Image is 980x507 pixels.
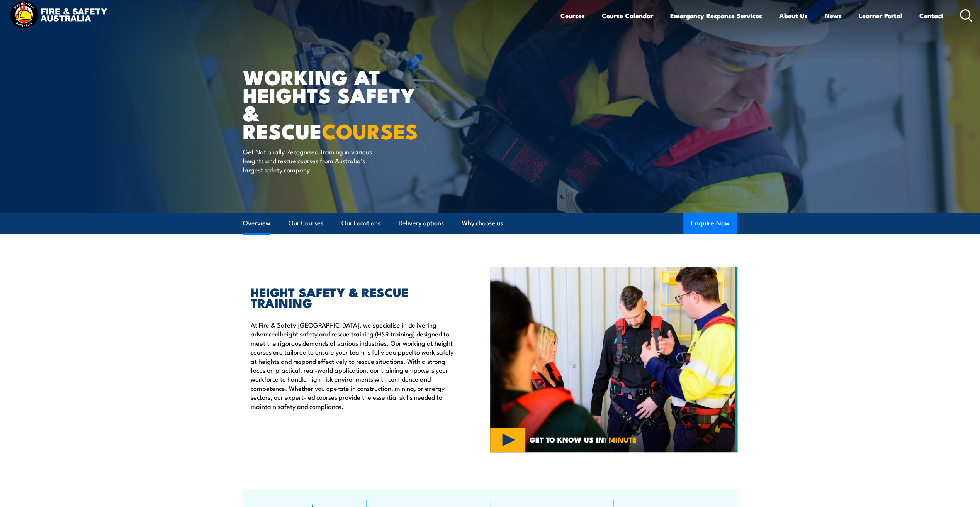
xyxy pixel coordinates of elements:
strong: COURSES [322,114,418,146]
a: Our Courses [289,213,323,233]
span: GET TO KNOW US IN [530,436,637,443]
p: At Fire & Safety [GEOGRAPHIC_DATA], we specialise in delivering advanced height safety and rescue... [251,320,455,411]
a: About Us [779,5,808,26]
a: Our Locations [341,213,380,233]
a: Courses [560,5,585,26]
a: News [825,5,842,26]
img: Fire & Safety Australia offer working at heights courses and training [490,267,737,452]
a: Delivery options [399,213,444,233]
button: Enquire Now [683,213,737,234]
a: Contact [919,5,944,26]
strong: 1 MINUTE [604,434,637,445]
a: Learner Portal [859,5,902,26]
p: Get Nationally Recognised Training in various heights and rescue courses from Australia’s largest... [243,147,384,174]
h1: WORKING AT HEIGHTS SAFETY & RESCUE [243,68,434,140]
a: Overview [243,213,270,233]
a: Emergency Response Services [670,5,762,26]
a: Why choose us [462,213,503,233]
h2: HEIGHT SAFETY & RESCUE TRAINING [251,286,455,308]
a: Course Calendar [602,5,653,26]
